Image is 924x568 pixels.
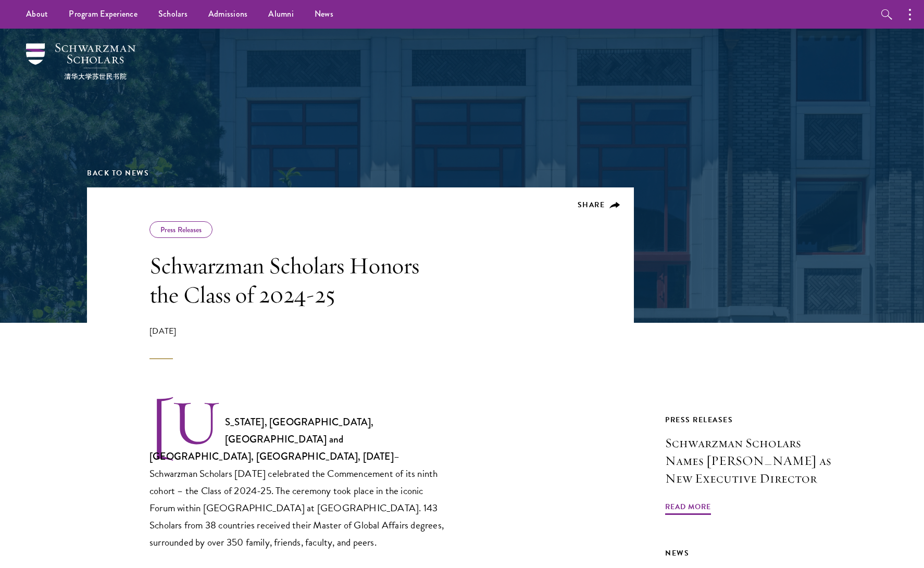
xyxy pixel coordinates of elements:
[665,434,837,487] h3: Schwarzman Scholars Names [PERSON_NAME] as New Executive Director
[578,199,605,210] span: Share
[149,415,394,463] strong: [US_STATE], [GEOGRAPHIC_DATA], [GEOGRAPHIC_DATA] and [GEOGRAPHIC_DATA], [GEOGRAPHIC_DATA], [DATE]
[665,413,837,426] div: Press Releases
[149,398,446,551] p: – Schwarzman Scholars [DATE] celebrated the Commencement of its ninth cohort – the Class of 2024-...
[665,413,837,516] a: Press Releases Schwarzman Scholars Names [PERSON_NAME] as New Executive Director Read More
[665,500,711,516] span: Read More
[149,251,446,309] h1: Schwarzman Scholars Honors the Class of 2024-25
[160,224,202,235] a: Press Releases
[26,43,135,80] img: Schwarzman Scholars
[149,325,446,359] div: [DATE]
[87,168,149,179] a: Back to News
[665,547,837,560] div: News
[578,200,621,210] button: Share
